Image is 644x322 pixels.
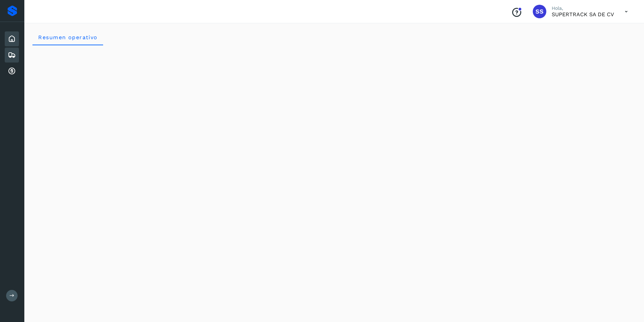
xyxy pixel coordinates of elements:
div: Inicio [5,31,19,46]
div: Embarques [5,48,19,63]
div: Cuentas por cobrar [5,64,19,79]
p: Hola, [552,5,614,11]
span: Resumen operativo [38,34,98,41]
p: SUPERTRACK SA DE CV [552,11,614,18]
